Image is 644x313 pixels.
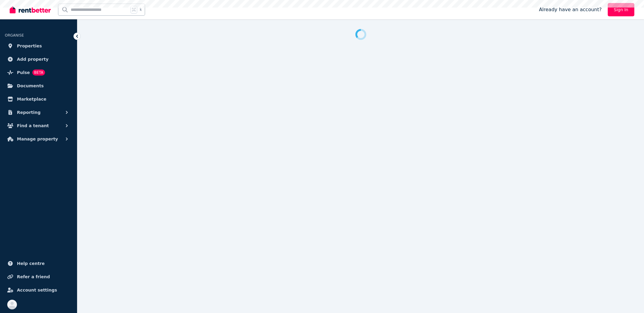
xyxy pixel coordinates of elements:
a: PulseBETA [5,66,72,79]
a: Refer a friend [5,271,72,283]
img: RentBetter [10,5,51,14]
a: Sign In [608,3,634,16]
button: Reporting [5,106,72,118]
span: Reporting [17,109,40,116]
a: Properties [5,40,72,52]
a: Help centre [5,257,72,269]
span: Marketplace [17,95,46,103]
a: Marketplace [5,93,72,105]
span: Pulse [17,69,30,76]
button: Manage property [5,133,72,145]
span: Account settings [17,286,57,294]
a: Account settings [5,284,72,296]
span: ORGANISE [5,33,24,37]
span: Documents [17,82,44,89]
a: Add property [5,53,72,65]
span: Add property [17,56,49,63]
a: Documents [5,80,72,92]
span: Already have an account? [539,6,602,13]
span: k [140,7,142,12]
span: Manage property [17,135,58,143]
span: Properties [17,42,42,50]
span: Find a tenant [17,122,49,129]
span: Help centre [17,260,45,267]
button: Find a tenant [5,120,72,132]
span: Refer a friend [17,273,50,280]
span: BETA [32,69,45,76]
